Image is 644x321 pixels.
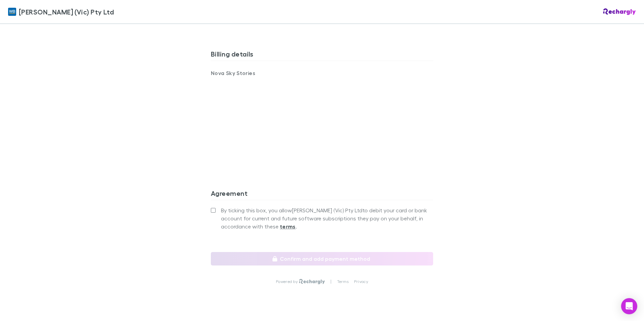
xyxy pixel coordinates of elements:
[621,298,637,314] div: Open Intercom Messenger
[330,279,331,284] p: |
[276,279,299,284] p: Powered by
[211,189,433,200] h3: Agreement
[210,81,434,158] iframe: Secure address input frame
[337,279,349,284] a: Terms
[299,279,325,284] img: Rechargly Logo
[211,50,433,61] h3: Billing details
[603,8,636,15] img: Rechargly Logo
[19,7,114,17] span: [PERSON_NAME] (Vic) Pty Ltd
[280,223,296,230] strong: terms
[221,206,433,230] span: By ticking this box, you allow [PERSON_NAME] (Vic) Pty Ltd to debit your card or bank account for...
[8,8,16,16] img: William Buck (Vic) Pty Ltd's Logo
[211,252,433,265] button: Confirm and add payment method
[211,69,322,77] p: Nova Sky Stories
[354,279,368,284] a: Privacy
